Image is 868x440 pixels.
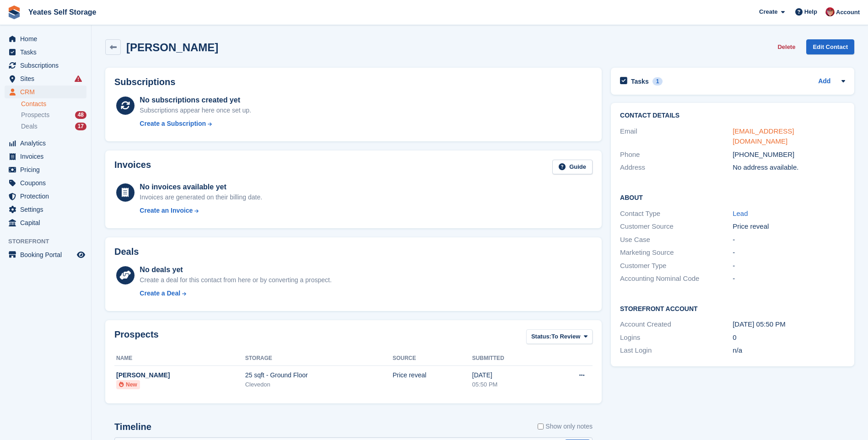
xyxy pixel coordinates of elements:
span: Home [20,32,75,45]
a: menu [5,72,86,85]
div: Address [620,162,733,173]
div: Price reveal [393,370,472,380]
div: Logins [620,333,733,343]
div: Create a Deal [140,289,180,298]
h2: Tasks [631,77,649,86]
div: Account Created [620,319,733,330]
a: Deals 17 [21,122,86,131]
div: Marketing Source [620,247,733,258]
a: menu [5,216,86,229]
span: Booking Portal [20,248,75,261]
span: To Review [551,332,580,341]
a: menu [5,32,86,45]
a: Add [818,76,830,87]
th: Storage [245,351,393,366]
div: Create a deal for this contact from here or by converting a prospect. [140,275,331,285]
div: No subscriptions created yet [140,95,251,106]
div: n/a [733,345,845,356]
span: Invoices [20,150,75,163]
div: - [733,247,845,258]
a: Guide [552,160,593,175]
div: 25 sqft - Ground Floor [245,370,393,380]
a: menu [5,248,86,261]
span: Capital [20,216,75,229]
span: Sites [20,72,75,85]
img: Wendie Tanner [825,7,835,16]
a: Edit Contact [806,39,854,54]
span: Deals [21,122,38,131]
a: [EMAIL_ADDRESS][DOMAIN_NAME] [733,127,794,145]
a: menu [5,150,86,163]
div: Price reveal [733,221,845,232]
img: stora-icon-8386f47178a22dfd0bd8f6a31ec36ba5ce8667c1dd55bd0f319d3a0aa187defe.svg [7,5,21,19]
h2: Prospects [114,329,159,346]
span: Prospects [21,111,49,119]
div: [PHONE_NUMBER] [733,150,845,160]
a: menu [5,177,86,189]
a: Yeates Self Storage [25,5,100,20]
a: Contacts [21,100,86,108]
div: Customer Type [620,261,733,271]
th: Submitted [472,351,548,366]
span: Tasks [20,46,75,59]
div: 17 [75,123,86,130]
span: Account [836,8,860,17]
a: Prospects 48 [21,110,86,120]
div: - [733,261,845,271]
div: Customer Source [620,221,733,232]
th: Name [114,351,245,366]
a: menu [5,86,86,98]
div: Create an Invoice [140,206,193,215]
span: Coupons [20,177,75,189]
a: menu [5,203,86,216]
h2: [PERSON_NAME] [126,41,218,54]
button: Delete [774,39,799,54]
div: Subscriptions appear here once set up. [140,106,251,115]
a: menu [5,46,86,59]
div: [PERSON_NAME] [116,370,245,380]
span: Help [804,7,817,16]
div: [DATE] [472,370,548,380]
div: Use Case [620,235,733,245]
div: Accounting Nominal Code [620,274,733,284]
div: Last Login [620,345,733,356]
button: Status: To Review [526,329,593,344]
th: Source [393,351,472,366]
a: Preview store [75,249,86,260]
a: menu [5,137,86,150]
h2: Subscriptions [114,77,593,87]
div: Phone [620,150,733,160]
a: Create an Invoice [140,206,262,215]
div: - [733,274,845,284]
span: Settings [20,203,75,216]
li: New [116,380,140,389]
h2: Contact Details [620,112,845,119]
h2: Storefront Account [620,304,845,313]
div: No address available. [733,162,845,173]
span: Subscriptions [20,59,75,72]
div: Email [620,126,733,147]
div: - [733,235,845,245]
div: Clevedon [245,380,393,389]
h2: Deals [114,247,139,257]
div: 05:50 PM [472,380,548,389]
span: Analytics [20,137,75,150]
a: Lead [733,209,748,217]
label: Show only notes [538,422,593,431]
div: Create a Subscription [140,119,206,129]
input: Show only notes [538,422,544,431]
div: 0 [733,333,845,343]
i: Smart entry sync failures have occurred [75,75,82,82]
div: No invoices available yet [140,182,262,193]
span: Protection [20,190,75,203]
span: Status: [531,332,551,341]
a: menu [5,59,86,72]
a: Create a Subscription [140,119,251,129]
div: 1 [652,77,663,86]
div: Contact Type [620,209,733,219]
h2: About [620,193,845,202]
span: Create [759,7,777,16]
a: menu [5,163,86,176]
a: Create a Deal [140,289,331,298]
div: [DATE] 05:50 PM [733,319,845,330]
